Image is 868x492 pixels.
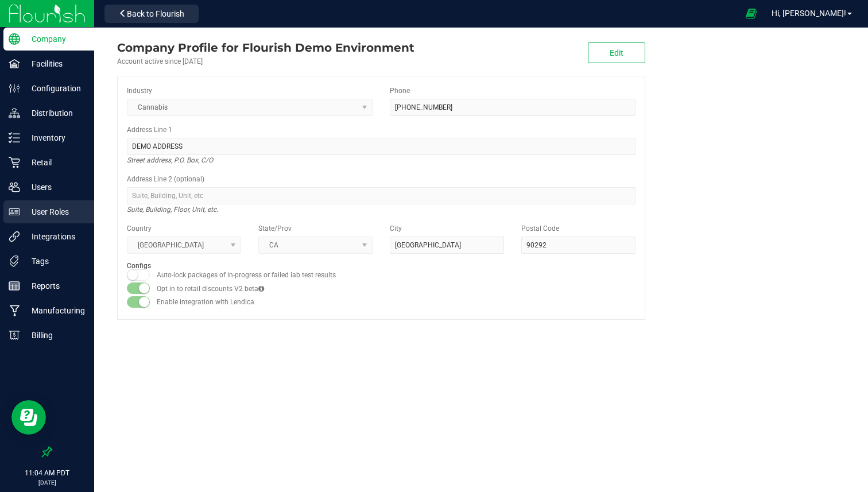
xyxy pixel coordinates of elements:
[20,106,89,120] p: Distribution
[127,86,152,96] label: Industry
[104,5,199,23] button: Back to Flourish
[20,57,89,71] p: Facilities
[9,231,20,242] inline-svg: Integrations
[390,99,635,116] input: (123) 456-7890
[5,478,89,487] p: [DATE]
[127,203,218,216] i: Suite, Building, Floor, Unit, etc.
[521,223,559,234] label: Postal Code
[127,153,213,167] i: Street address, P.O. Box, C/O
[20,156,89,169] p: Retail
[9,157,20,168] inline-svg: Retail
[127,125,172,135] label: Address Line 1
[9,181,20,193] inline-svg: Users
[127,138,635,155] input: Address
[127,223,152,234] label: Country
[20,32,89,46] p: Company
[20,180,89,194] p: Users
[772,9,846,18] span: Hi, [PERSON_NAME]!
[20,82,89,95] p: Configuration
[738,2,764,25] span: Open Ecommerce Menu
[9,305,20,316] inline-svg: Manufacturing
[117,56,414,67] div: Account active since [DATE]
[41,446,53,458] label: Pin the sidebar to full width on large screens
[5,468,89,478] p: 11:04 AM PDT
[588,42,645,63] button: Edit
[9,58,20,69] inline-svg: Facilities
[157,284,264,294] label: Opt in to retail discounts V2 beta
[117,39,414,56] div: Flourish Demo Environment
[390,223,402,234] label: City
[20,205,89,219] p: User Roles
[9,255,20,267] inline-svg: Tags
[20,230,89,243] p: Integrations
[9,83,20,94] inline-svg: Configuration
[9,206,20,218] inline-svg: User Roles
[20,279,89,293] p: Reports
[390,237,504,254] input: City
[127,9,184,18] span: Back to Flourish
[127,187,635,204] input: Suite, Building, Unit, etc.
[610,48,623,57] span: Edit
[157,270,336,280] label: Auto-lock packages of in-progress or failed lab test results
[521,237,635,254] input: Postal Code
[157,297,254,307] label: Enable integration with Lendica
[9,107,20,119] inline-svg: Distribution
[390,86,410,96] label: Phone
[20,254,89,268] p: Tags
[9,280,20,292] inline-svg: Reports
[11,400,46,435] iframe: Resource center
[20,131,89,145] p: Inventory
[20,328,89,342] p: Billing
[9,33,20,45] inline-svg: Company
[9,132,20,144] inline-svg: Inventory
[9,330,20,341] inline-svg: Billing
[20,304,89,317] p: Manufacturing
[127,174,204,184] label: Address Line 2 (optional)
[127,262,635,270] h2: Configs
[258,223,292,234] label: State/Prov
